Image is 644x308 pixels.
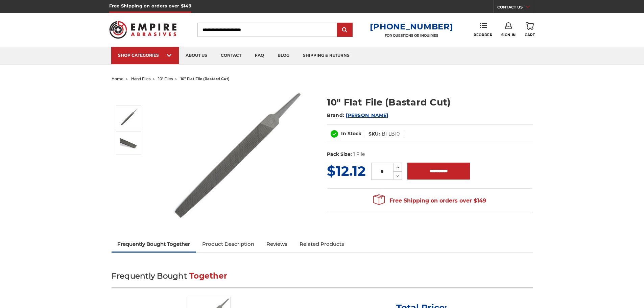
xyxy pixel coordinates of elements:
[271,47,296,64] a: blog
[474,22,492,37] a: Reorder
[373,194,486,208] span: Free Shipping on orders over $149
[158,76,173,81] a: 10" files
[120,137,137,149] img: 10 inch flat file bastard double cut
[474,33,492,37] span: Reorder
[370,22,453,31] a: [PHONE_NUMBER]
[181,76,230,81] span: 10" flat file (bastard cut)
[370,33,453,38] p: FOR QUESTIONS OR INQUIRIES
[327,112,344,118] span: Brand:
[131,76,150,81] a: hand files
[196,237,260,252] a: Product Description
[341,131,361,137] span: In Stock
[189,271,227,281] span: Together
[525,22,535,37] a: Cart
[112,271,187,281] span: Frequently Bought
[179,47,214,64] a: about us
[525,33,535,37] span: Cart
[353,151,365,158] dd: 1 File
[112,76,123,81] a: home
[497,3,535,13] a: CONTACT US
[248,47,271,64] a: faq
[112,237,196,252] a: Frequently Bought Together
[327,151,352,158] dt: Pack Size:
[327,163,366,179] span: $12.12
[338,23,352,37] input: Submit
[296,47,356,64] a: shipping & returns
[293,237,350,252] a: Related Products
[382,131,400,138] dd: BFLB10
[120,109,137,126] img: 10" Flat Bastard File
[501,33,516,37] span: Sign In
[118,53,172,58] div: SHOP CATEGORIES
[109,17,177,43] img: Empire Abrasives
[368,131,380,138] dt: SKU:
[327,96,533,109] h1: 10" Flat File (Bastard Cut)
[346,112,388,118] a: [PERSON_NAME]
[169,89,305,222] img: 10" Flat Bastard File
[260,237,293,252] a: Reviews
[214,47,248,64] a: contact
